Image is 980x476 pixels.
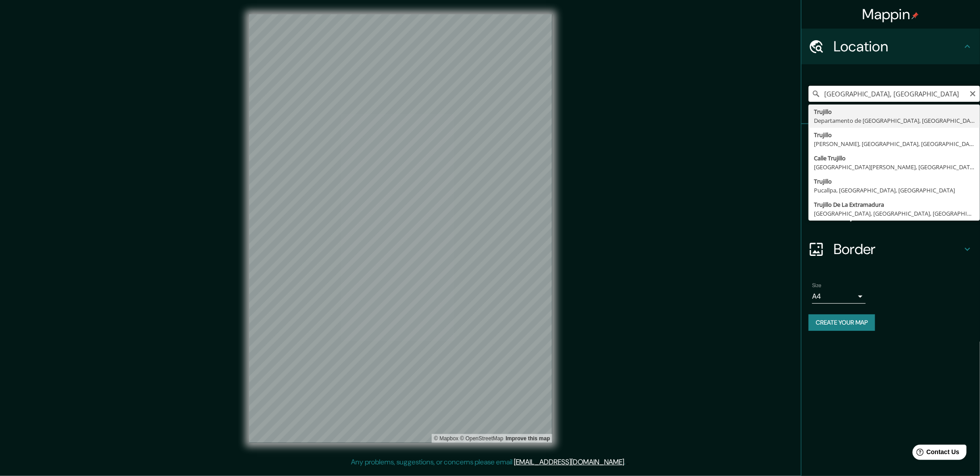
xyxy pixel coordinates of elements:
[969,89,976,97] button: Clear
[863,5,919,23] h4: Mappin
[801,124,980,160] div: Pins
[834,38,962,55] h4: Location
[351,457,626,468] p: Any problems, suggestions, or concerns please email .
[809,314,875,331] button: Create your map
[814,177,975,186] div: Trujillo
[814,209,975,218] div: [GEOGRAPHIC_DATA], [GEOGRAPHIC_DATA], [GEOGRAPHIC_DATA]
[834,205,962,222] h4: Layout
[901,441,970,466] iframe: Help widget launcher
[801,160,980,196] div: Style
[814,200,975,209] div: Trujillo De La Extramadura
[506,435,550,442] a: Map feedback
[626,457,627,468] div: .
[812,282,822,289] label: Size
[814,130,975,139] div: Trujillo
[434,435,459,442] a: Mapbox
[814,163,975,171] div: [GEOGRAPHIC_DATA][PERSON_NAME], [GEOGRAPHIC_DATA], [GEOGRAPHIC_DATA]
[814,116,975,125] div: Departamento de [GEOGRAPHIC_DATA], [GEOGRAPHIC_DATA]
[801,231,980,267] div: Border
[801,196,980,231] div: Layout
[814,107,975,116] div: Trujillo
[912,12,919,19] img: pin-icon.png
[814,154,975,163] div: Calle Trujillo
[249,14,552,443] canvas: Map
[514,457,625,467] a: [EMAIL_ADDRESS][DOMAIN_NAME]
[812,289,866,304] div: A4
[814,139,975,148] div: [PERSON_NAME], [GEOGRAPHIC_DATA], [GEOGRAPHIC_DATA]
[801,29,980,64] div: Location
[460,435,503,442] a: OpenStreetMap
[834,240,962,258] h4: Border
[814,186,975,195] div: Pucallpa, [GEOGRAPHIC_DATA], [GEOGRAPHIC_DATA]
[627,457,629,468] div: .
[809,86,980,102] input: Pick your city or area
